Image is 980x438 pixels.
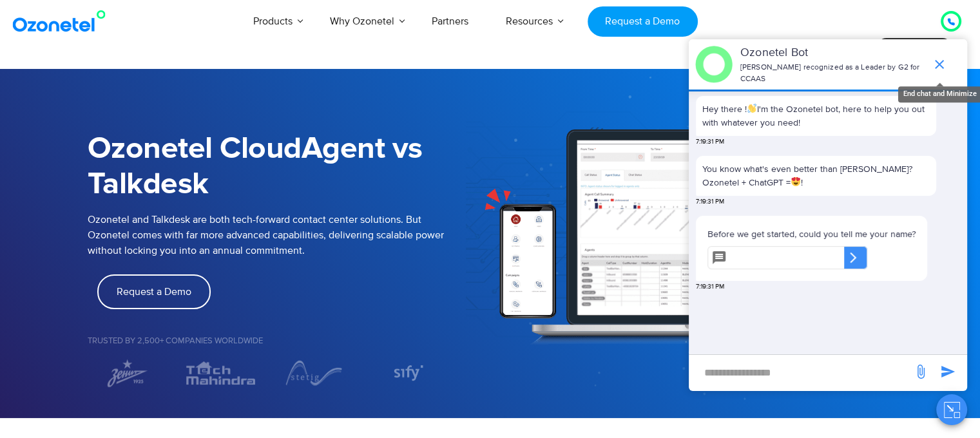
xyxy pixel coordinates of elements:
[274,358,354,388] div: 3 / 7
[908,359,934,385] span: send message
[88,131,447,202] h1: Ozonetel CloudAgent vs Talkdesk
[936,394,967,425] button: Close chat
[695,46,733,83] img: header
[791,177,800,186] img: 😍
[747,104,756,113] img: 👋
[88,358,168,388] div: 1 / 7
[88,337,447,345] h5: Trusted by 2,500+ Companies Worldwide
[367,363,447,383] div: 4 / 7
[88,212,447,258] p: Ozonetel and Talkdesk are both tech-forward contact center solutions. But Ozonetel comes with far...
[88,358,168,388] img: ZENIT
[274,358,354,388] img: Stetig
[707,227,916,241] p: Before we get started, could you tell me your name?
[935,359,961,385] span: send message
[588,6,698,37] a: Request a Demo
[927,52,952,77] span: end chat or minimize
[696,197,724,207] span: 7:19:31 PM
[740,62,925,85] p: [PERSON_NAME] recognized as a Leader by G2 for CCAAS
[180,358,261,388] img: TechMahindra
[97,274,211,309] a: Request a Demo
[702,102,930,129] p: Hey there ! I'm the Ozonetel bot, here to help you out with whatever you need!
[740,44,925,62] p: Ozonetel Bot
[117,287,191,297] span: Request a Demo
[702,162,930,189] p: You know what's even better than [PERSON_NAME]? Ozonetel + ChatGPT = !
[696,137,724,147] span: 7:19:31 PM
[180,358,261,388] div: 2 / 7
[381,363,433,383] img: Sify
[696,282,724,292] span: 7:19:31 PM
[88,358,447,388] div: Image Carousel
[695,361,907,385] div: new-msg-input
